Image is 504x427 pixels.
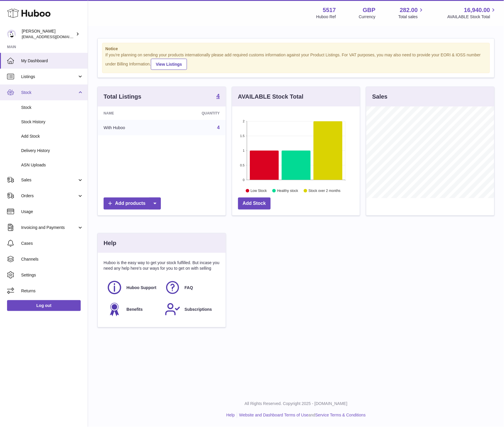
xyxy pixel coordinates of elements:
span: Usage [21,209,83,215]
strong: 5517 [323,6,336,14]
div: Huboo Ref [316,14,336,20]
a: 282.00 Total sales [398,6,424,20]
span: ASN Uploads [21,162,83,168]
span: Stock History [21,119,83,125]
text: 0.5 [240,163,245,167]
p: All Rights Reserved. Copyright 2025 - [DOMAIN_NAME] [93,401,499,407]
span: Settings [21,272,83,278]
a: 16,940.00 AVAILABLE Stock Total [447,6,497,20]
a: Benefits [107,301,159,317]
text: Low Stock [251,189,267,193]
a: Help [226,413,235,418]
strong: 4 [217,93,220,99]
span: AVAILABLE Stock Total [447,14,497,20]
span: Invoicing and Payments [21,225,77,230]
a: Subscriptions [165,301,217,317]
text: Stock over 2 months [309,189,341,193]
span: Benefits [127,307,143,312]
div: Currency [359,14,376,20]
span: [EMAIL_ADDRESS][DOMAIN_NAME] [22,34,86,39]
text: Healthy stock [277,189,299,193]
a: 4 [217,93,220,100]
a: View Listings [151,59,187,70]
span: My Dashboard [21,58,83,64]
span: 282.00 [400,6,418,14]
p: Huboo is the easy way to get your stock fulfilled. But incase you need any help here's our ways f... [104,260,220,271]
span: Returns [21,288,83,294]
span: Stock [21,105,83,110]
span: Listings [21,74,77,80]
a: Huboo Support [107,280,159,296]
a: Add products [104,198,161,210]
h3: AVAILABLE Stock Total [238,93,304,101]
span: Orders [21,193,77,199]
img: alessiavanzwolle@hotmail.com [7,30,16,38]
h3: Sales [372,93,387,101]
text: 0 [243,178,245,182]
h3: Total Listings [104,93,141,101]
span: Total sales [398,14,424,20]
strong: Notice [105,46,487,52]
text: 2 [243,119,245,123]
span: 16,940.00 [464,6,490,14]
div: If you're planning on sending your products internationally please add required customs informati... [105,52,487,70]
h3: Help [104,239,116,247]
a: 4 [217,125,220,130]
strong: GBP [363,6,375,14]
span: Sales [21,177,77,183]
span: Delivery History [21,148,83,153]
li: and [237,413,366,418]
text: 1 [243,149,245,152]
div: [PERSON_NAME] [22,28,75,40]
span: Channels [21,256,83,262]
span: Cases [21,241,83,246]
th: Quantity [165,107,226,120]
text: 1.5 [240,134,245,138]
span: Huboo Support [127,285,156,291]
a: Log out [7,300,81,311]
a: FAQ [165,280,217,296]
span: Stock [21,90,77,95]
a: Add Stock [238,198,271,210]
span: Subscriptions [185,307,212,312]
span: Add Stock [21,134,83,139]
a: Service Terms & Conditions [315,413,366,418]
span: FAQ [185,285,193,291]
a: Website and Dashboard Terms of Use [239,413,309,418]
td: With Huboo [98,120,165,135]
th: Name [98,107,165,120]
